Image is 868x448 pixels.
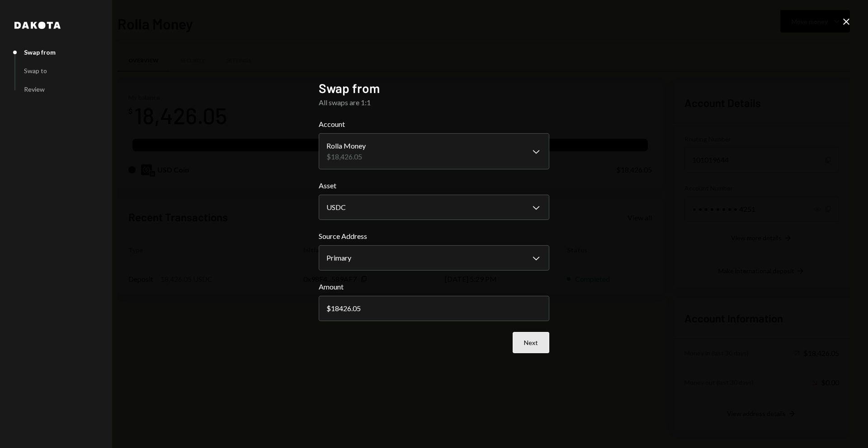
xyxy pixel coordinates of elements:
div: All swaps are 1:1 [319,97,549,108]
button: Account [319,133,549,169]
div: Swap from [24,48,56,56]
button: Source Address [319,245,549,271]
label: Amount [319,281,549,292]
button: Asset [319,195,549,220]
label: Source Address [319,231,549,242]
h2: Swap from [319,79,549,97]
label: Asset [319,180,549,191]
div: Review [24,85,45,93]
div: Swap to [24,67,47,75]
input: 0.00 [319,296,549,321]
label: Account [319,119,549,130]
button: Next [513,332,549,353]
div: $ [326,304,331,313]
